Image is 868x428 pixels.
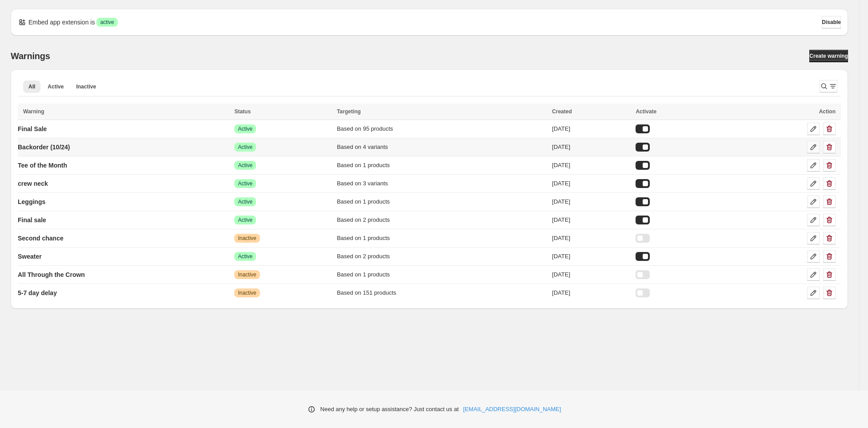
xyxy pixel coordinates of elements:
[552,179,630,188] div: [DATE]
[28,18,95,27] p: Embed app extension is
[18,288,57,297] p: 5-7 day delay
[238,289,256,296] span: Inactive
[552,216,630,224] div: [DATE]
[18,216,46,224] p: Final sale
[238,198,252,205] span: Active
[337,234,547,243] div: Based on 1 products
[819,108,836,115] span: Action
[822,19,841,26] span: Disable
[636,108,656,115] span: Activate
[552,252,630,261] div: [DATE]
[18,270,85,279] p: All Through the Crown
[552,161,630,170] div: [DATE]
[48,83,64,90] span: Active
[809,50,848,62] a: Create warning
[337,288,547,297] div: Based on 151 products
[18,286,57,300] a: 5-7 day delay
[18,195,45,209] a: Leggings
[18,124,47,133] p: Final Sale
[337,161,547,170] div: Based on 1 products
[337,197,547,206] div: Based on 1 products
[463,405,561,414] a: [EMAIL_ADDRESS][DOMAIN_NAME]
[552,197,630,206] div: [DATE]
[238,180,252,187] span: Active
[18,197,45,206] p: Leggings
[337,143,547,152] div: Based on 4 variants
[18,176,48,191] a: crew neck
[238,162,252,169] span: Active
[18,179,48,188] p: crew neck
[820,80,837,92] button: Search and filter results
[238,253,252,260] span: Active
[18,249,42,264] a: Sweater
[18,268,85,282] a: All Through the Crown
[337,270,547,279] div: Based on 1 products
[23,108,44,115] span: Warning
[18,122,47,136] a: Final Sale
[337,179,547,188] div: Based on 3 variants
[18,234,64,243] p: Second chance
[809,52,848,60] span: Create warning
[100,19,114,26] span: active
[552,108,572,115] span: Created
[552,234,630,243] div: [DATE]
[11,51,50,61] h2: Warnings
[337,216,547,224] div: Based on 2 products
[76,83,96,90] span: Inactive
[18,158,67,172] a: Tee of the Month
[18,252,42,261] p: Sweater
[337,252,547,261] div: Based on 2 products
[18,143,70,152] p: Backorder (10/24)
[18,213,46,227] a: Final sale
[337,124,547,133] div: Based on 95 products
[238,144,252,151] span: Active
[822,16,841,28] button: Disable
[552,143,630,152] div: [DATE]
[18,231,64,245] a: Second chance
[238,235,256,242] span: Inactive
[552,124,630,133] div: [DATE]
[337,108,361,115] span: Targeting
[552,288,630,297] div: [DATE]
[238,125,252,132] span: Active
[18,161,67,170] p: Tee of the Month
[552,270,630,279] div: [DATE]
[238,216,252,224] span: Active
[18,140,70,154] a: Backorder (10/24)
[238,271,256,278] span: Inactive
[234,108,251,115] span: Status
[28,83,35,90] span: All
